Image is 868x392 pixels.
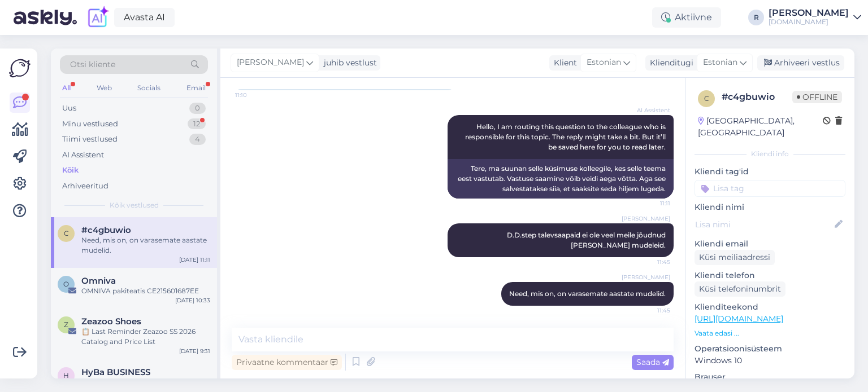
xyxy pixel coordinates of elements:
div: 📋 Last Reminder Zeazoo SS 2026 Catalog and Price List [81,327,210,347]
span: Saada [636,357,669,367]
div: Socials [135,81,163,95]
span: c [64,229,69,237]
div: 0 [189,103,206,114]
p: Kliendi telefon [695,270,845,281]
span: 11:45 [628,306,670,315]
div: # c4gbuwio [722,90,792,104]
span: Kõik vestlused [110,200,159,210]
div: [PERSON_NAME] [769,8,849,17]
div: Klienditugi [645,57,693,69]
div: Kõik [62,165,79,176]
div: OMNIVA pakiteatis CE215601687EE [81,286,210,296]
p: Klienditeekond [695,301,845,313]
span: [PERSON_NAME] [622,273,670,281]
span: HyBa BUSINESS [81,367,150,377]
div: AI Assistent [62,149,104,161]
div: Aktiivne [652,7,721,28]
div: 4 [189,134,206,145]
span: c [704,94,709,103]
div: Uus [62,103,76,114]
p: Kliendi tag'id [695,166,845,178]
div: Web [94,81,114,95]
div: Kliendi info [695,149,845,159]
div: Need, mis on, on varasemate aastate mudelid. [81,235,210,256]
div: [DATE] 9:31 [179,347,210,355]
span: #c4gbuwio [81,225,131,235]
p: Vaata edasi ... [695,328,845,338]
span: [PERSON_NAME] [237,56,304,69]
span: Offline [792,91,842,103]
div: Privaatne kommentaar [232,355,342,370]
span: 11:10 [235,91,277,99]
a: [PERSON_NAME][DOMAIN_NAME] [769,8,861,27]
p: Kliendi email [695,238,845,250]
span: 11:11 [628,199,670,208]
p: Brauser [695,371,845,383]
div: juhib vestlust [319,57,377,69]
div: Tiimi vestlused [62,134,118,145]
div: Tere, ma suunan selle küsimuse kolleegile, kes selle teema eest vastutab. Vastuse saamine võib ve... [448,159,674,199]
span: Estonian [703,56,737,69]
span: Zeazoo Shoes [81,316,141,327]
span: Otsi kliente [70,59,115,71]
div: All [60,81,73,95]
div: Minu vestlused [62,118,118,130]
span: [PERSON_NAME] [622,214,670,223]
p: Kliendi nimi [695,201,845,213]
p: Operatsioonisüsteem [695,343,845,355]
a: [URL][DOMAIN_NAME] [695,314,783,324]
img: explore-ai [86,6,110,29]
span: O [63,280,69,288]
div: Arhiveeri vestlus [757,55,844,71]
span: H [63,371,69,380]
div: [DATE] 10:33 [175,296,210,305]
div: Küsi meiliaadressi [695,250,775,265]
span: D.D.step talevsaapaid ei ole veel meile jõudnud [PERSON_NAME] mudeleid. [507,231,667,249]
div: 12 [188,118,206,130]
span: 11:45 [628,258,670,266]
div: Küsi telefoninumbrit [695,281,785,297]
div: R [748,10,764,25]
p: Windows 10 [695,355,845,367]
span: Hello, I am routing this question to the colleague who is responsible for this topic. The reply m... [465,122,667,151]
span: Z [64,320,68,329]
input: Lisa nimi [695,218,832,231]
span: Need, mis on, on varasemate aastate mudelid. [509,289,666,298]
div: [GEOGRAPHIC_DATA], [GEOGRAPHIC_DATA] [698,115,823,139]
div: Klient [549,57,577,69]
a: Avasta AI [114,8,175,27]
div: [DOMAIN_NAME] [769,17,849,27]
span: AI Assistent [628,106,670,114]
span: Omniva [81,276,116,286]
div: [DATE] 11:11 [179,256,210,264]
div: Email [184,81,208,95]
div: Arhiveeritud [62,180,108,192]
img: Askly Logo [9,58,31,79]
input: Lisa tag [695,180,845,197]
span: Estonian [587,56,621,69]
